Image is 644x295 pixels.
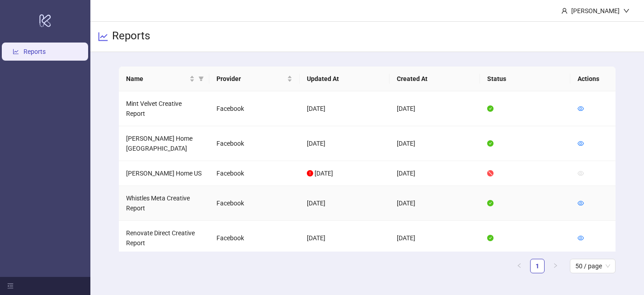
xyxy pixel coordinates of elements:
[216,74,285,84] span: Provider
[209,67,300,91] th: Provider
[7,283,14,289] span: menu-fold
[390,67,480,91] th: Created At
[119,91,209,126] td: Mint Velvet Creative Report
[548,259,563,273] button: right
[530,259,545,273] li: 1
[209,126,300,161] td: Facebook
[300,67,390,91] th: Updated At
[578,105,584,112] a: eye
[487,105,494,112] span: check-circle
[578,140,584,147] span: eye
[209,91,300,126] td: Facebook
[390,221,480,256] td: [DATE]
[390,91,480,126] td: [DATE]
[480,67,570,91] th: Status
[300,91,390,126] td: [DATE]
[112,29,150,44] h3: Reports
[300,126,390,161] td: [DATE]
[300,186,390,221] td: [DATE]
[487,170,494,176] span: stop
[548,259,563,273] li: Next Page
[561,8,568,14] span: user
[570,67,616,91] th: Actions
[209,186,300,221] td: Facebook
[578,170,584,176] span: eye
[119,186,209,221] td: Whistles Meta Creative Report
[307,170,313,176] span: exclamation-circle
[553,263,558,268] span: right
[487,235,494,241] span: check-circle
[98,31,108,42] span: line-chart
[623,8,630,14] span: down
[512,259,526,273] li: Previous Page
[487,140,494,147] span: check-circle
[578,234,584,242] a: eye
[578,235,584,241] span: eye
[570,259,616,273] div: Page Size
[517,263,522,268] span: left
[119,126,209,161] td: [PERSON_NAME] Home [GEOGRAPHIC_DATA]
[512,259,526,273] button: left
[119,67,209,91] th: Name
[390,161,480,186] td: [DATE]
[390,126,480,161] td: [DATE]
[390,186,480,221] td: [DATE]
[126,74,188,84] span: Name
[198,76,204,81] span: filter
[209,221,300,256] td: Facebook
[300,221,390,256] td: [DATE]
[197,72,206,86] span: filter
[119,161,209,186] td: [PERSON_NAME] Home US
[531,259,544,273] a: 1
[119,221,209,256] td: Renovate Direct Creative Report
[575,259,610,273] span: 50 / page
[578,200,584,207] a: eye
[24,48,46,55] a: Reports
[209,161,300,186] td: Facebook
[568,6,623,16] div: [PERSON_NAME]
[487,200,494,206] span: check-circle
[315,170,333,177] span: [DATE]
[578,140,584,147] a: eye
[578,105,584,112] span: eye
